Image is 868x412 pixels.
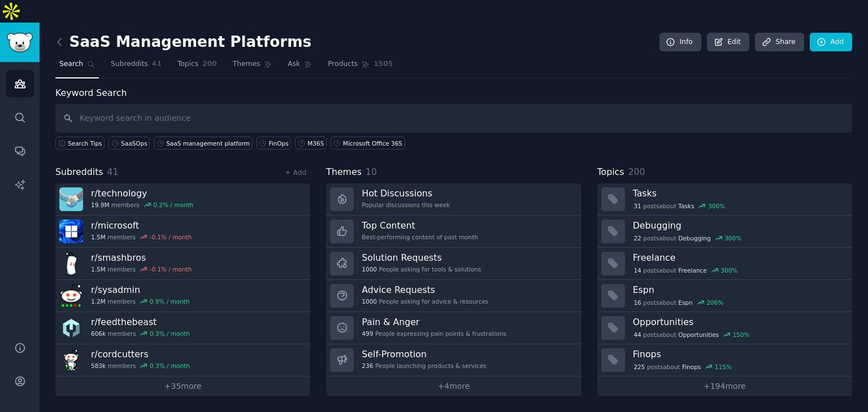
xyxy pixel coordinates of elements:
a: r/technology19.9Mmembers0.2% / month [55,183,310,216]
label: Keyword Search [55,87,127,98]
span: Topics [177,59,198,69]
span: Search [59,59,83,69]
div: 0.9 % / month [150,297,190,305]
div: post s about [633,362,733,372]
a: r/smashbros1.5Mmembers-0.1% / month [55,248,310,280]
a: Self-Promotion236People launching products & services [326,344,581,376]
a: +194more [597,376,852,396]
span: 200 [628,166,645,177]
a: r/cordcutters583kmembers0.3% / month [55,344,310,376]
a: Freelance14postsaboutFreelance300% [597,248,852,280]
a: r/sysadmin1.2Mmembers0.9% / month [55,280,310,312]
a: Info [659,33,701,52]
a: Products1505 [324,55,397,78]
span: 499 [362,330,373,338]
h3: Pain & Anger [362,316,506,328]
button: Search Tips [55,137,105,150]
span: Subreddits [55,165,103,179]
span: 583k [91,362,106,370]
a: + Add [285,169,306,177]
img: microsoft [59,220,83,243]
h3: Freelance [633,252,844,264]
h3: r/ cordcutters [91,348,190,360]
span: 19.9M [91,201,109,209]
span: 1505 [374,59,393,69]
div: members [91,233,192,241]
a: Top ContentBest-performing content of past month [326,216,581,248]
span: 22 [633,234,641,242]
a: r/microsoft1.5Mmembers-0.1% / month [55,216,310,248]
div: 0.3 % / month [150,362,190,370]
img: technology [59,187,83,211]
a: SaaSOps [108,137,150,150]
span: Tasks [678,202,694,210]
h3: r/ smashbros [91,252,192,264]
span: 606k [91,330,106,338]
span: Search Tips [68,139,102,147]
h3: r/ microsoft [91,220,192,231]
span: 236 [362,362,373,370]
a: Search [55,55,99,78]
a: Topics200 [173,55,221,78]
div: People asking for advice & resources [362,297,488,305]
h3: Tasks [633,187,844,199]
a: r/feedthebeast606kmembers0.3% / month [55,312,310,344]
h3: Espn [633,284,844,296]
img: GummySearch logo [7,33,33,52]
a: Microsoft Office 365 [331,137,405,150]
div: SaaSOps [121,139,147,147]
img: sysadmin [59,284,83,308]
img: smashbros [59,252,83,275]
a: Advice Requests1000People asking for advice & resources [326,280,581,312]
a: Edit [707,33,749,52]
div: Popular discussions this week [362,201,450,209]
span: 200 [202,59,217,69]
span: 1.5M [91,265,106,273]
h3: r/ sysadmin [91,284,190,296]
div: 0.2 % / month [153,201,193,209]
div: -0.1 % / month [150,265,192,273]
span: Opportunities [678,331,719,339]
a: SaaS management platform [154,137,252,150]
div: 115 % [715,363,732,371]
span: 1.5M [91,233,106,241]
img: feedthebeast [59,316,83,340]
a: Debugging22postsaboutDebugging300% [597,216,852,248]
h3: Self-Promotion [362,348,486,360]
div: 206 % [706,299,723,306]
span: 1.2M [91,297,106,305]
div: post s about [633,201,726,211]
a: Opportunities44postsaboutOpportunities150% [597,312,852,344]
span: Espn [678,299,692,306]
div: members [91,265,192,273]
div: SaaS management platform [166,139,250,147]
a: Finops225postsaboutFinops115% [597,344,852,376]
a: Share [755,33,804,52]
a: Solution Requests1000People asking for tools & solutions [326,248,581,280]
a: Pain & Anger499People expressing pain points & frustrations [326,312,581,344]
input: Keyword search in audience [55,104,852,133]
img: cordcutters [59,348,83,372]
h3: Solution Requests [362,252,481,264]
span: 14 [633,266,641,274]
span: Freelance [678,266,707,274]
h3: Debugging [633,220,844,231]
a: +35more [55,376,310,396]
a: Ask [284,55,316,78]
h3: Opportunities [633,316,844,328]
div: 150 % [732,331,749,339]
span: 1000 [362,297,377,305]
h3: Top Content [362,220,478,231]
span: Themes [326,165,362,179]
div: Microsoft Office 365 [343,139,402,147]
span: 44 [633,331,641,339]
span: 10 [366,166,377,177]
div: post s about [633,330,751,340]
span: Topics [597,165,624,179]
div: members [91,297,190,305]
div: M365 [307,139,324,147]
div: 300 % [721,266,737,274]
div: 300 % [724,234,741,242]
div: Best-performing content of past month [362,233,478,241]
div: People launching products & services [362,362,486,370]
